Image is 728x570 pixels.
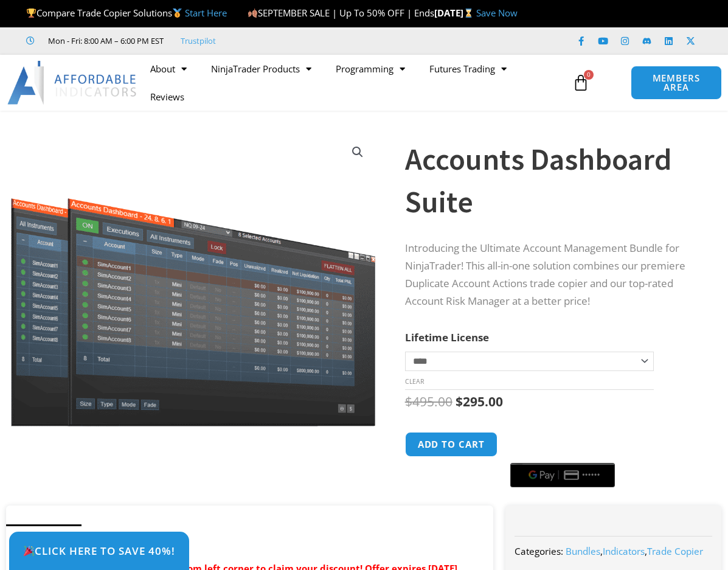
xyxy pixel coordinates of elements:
span: 0 [584,70,594,80]
img: 🎉 [24,546,34,556]
iframe: Secure express checkout frame [508,430,617,459]
a: Programming [324,55,417,83]
a: Trustpilot [181,33,216,48]
img: LogoAI | Affordable Indicators – NinjaTrader [7,61,138,105]
bdi: 295.00 [456,393,503,410]
span: $ [405,393,412,410]
a: Save Now [476,7,518,19]
span: Click Here to save 40%! [23,546,175,556]
text: •••••• [582,471,600,479]
span: Compare Trade Copier Solutions [26,7,227,19]
a: About [138,55,199,83]
img: ⌛ [464,9,473,18]
nav: Menu [138,55,567,111]
span: Mon - Fri: 8:00 AM – 6:00 PM EST [45,33,164,48]
button: Add to cart [405,432,497,457]
img: 🥇 [173,9,182,18]
img: Screenshot 2024-08-26 155710eeeee [9,132,378,426]
a: NinjaTrader Products [199,55,324,83]
a: Reviews [138,83,196,111]
a: View full-screen image gallery [347,141,369,163]
span: $ [456,393,463,410]
button: Buy with GPay [510,463,615,487]
a: Start Here [185,7,227,19]
a: Clear options [405,377,424,386]
span: SEPTEMBER SALE | Up To 50% OFF | Ends [248,7,434,19]
a: Description [6,524,81,548]
label: Lifetime License [405,330,489,344]
h1: Accounts Dashboard Suite [405,138,698,223]
a: MEMBERS AREA [631,66,722,100]
img: 🍂 [248,9,257,18]
strong: [DATE] [434,7,476,19]
a: 🎉Click Here to save 40%! [9,532,189,570]
p: Introducing the Ultimate Account Management Bundle for NinjaTrader! This all-in-one solution comb... [405,240,698,310]
a: Futures Trading [417,55,519,83]
span: MEMBERS AREA [643,74,709,92]
bdi: 495.00 [405,393,452,410]
a: 0 [554,65,608,100]
img: 🏆 [27,9,36,18]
